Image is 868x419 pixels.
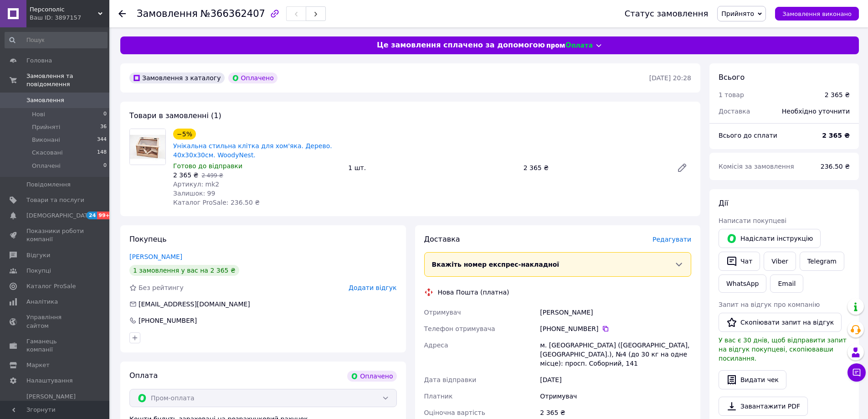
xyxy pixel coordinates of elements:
[139,300,250,308] span: [EMAIL_ADDRESS][DOMAIN_NAME]
[26,282,76,290] span: Каталог ProSale
[349,284,396,291] span: Додати відгук
[129,371,158,380] span: Оплата
[32,110,45,119] span: Нові
[26,72,109,88] span: Замовлення та повідомлення
[130,129,165,165] img: Унікальна стильна клітка для хом'яка. Дерево. 40х30х30см. WoodyNest.
[775,7,859,21] button: Замовлення виконано
[26,196,84,204] span: Товари та послуги
[129,265,239,276] div: 1 замовлення у вас на 2 365 ₴
[347,371,396,382] div: Оплачено
[649,74,691,82] time: [DATE] 20:28
[764,252,796,271] a: Viber
[173,181,219,188] span: Артикул: mk2
[26,57,52,65] span: Головна
[424,393,453,400] span: Платник
[847,363,866,382] button: Чат з покупцем
[26,267,51,275] span: Покупці
[719,108,750,115] span: Доставка
[30,14,109,22] div: Ваш ID: 3897157
[201,172,223,179] span: 2 499 ₴
[770,274,803,293] button: Email
[719,217,786,224] span: Написати покупцеві
[173,171,198,179] span: 2 365 ₴
[32,123,60,131] span: Прийняті
[26,96,64,104] span: Замовлення
[424,409,485,416] span: Оціночна вартість
[32,162,61,170] span: Оплачені
[200,8,265,19] span: №366362407
[26,377,73,385] span: Налаштування
[137,8,198,19] span: Замовлення
[228,72,277,83] div: Оплачено
[538,388,693,404] div: Отримувач
[139,284,184,291] span: Без рейтингу
[173,142,332,159] a: Унікальна стильна клітка для хом'яка. Дерево. 40х30х30см. WoodyNest.
[100,123,107,131] span: 36
[625,9,709,18] div: Статус замовлення
[424,341,448,349] span: Адреса
[26,181,71,189] span: Повідомлення
[26,313,84,330] span: Управління сайтом
[97,136,107,144] span: 344
[87,212,97,219] span: 24
[822,132,850,139] b: 2 365 ₴
[26,212,94,220] span: [DEMOGRAPHIC_DATA]
[424,235,460,243] span: Доставка
[721,10,754,17] span: Прийнято
[538,337,693,372] div: м. [GEOGRAPHIC_DATA] ([GEOGRAPHIC_DATA], [GEOGRAPHIC_DATA].), №4 (до 30 кг на одне місце): просп....
[782,10,852,17] span: Замовлення виконано
[26,393,84,418] span: [PERSON_NAME] та рахунки
[173,162,242,170] span: Готово до відправки
[538,372,693,388] div: [DATE]
[424,309,461,316] span: Отримувач
[5,32,108,48] input: Пошук
[436,288,512,297] div: Нова Пошта (платна)
[800,252,844,271] a: Telegram
[129,253,182,260] a: [PERSON_NAME]
[719,132,777,139] span: Всього до сплати
[520,161,669,174] div: 2 365 ₴
[540,324,691,333] div: [PHONE_NUMBER]
[26,298,58,306] span: Аналітика
[719,313,842,332] button: Скопіювати запит на відгук
[719,73,745,82] span: Всього
[424,376,477,383] span: Дата відправки
[129,72,225,83] div: Замовлення з каталогу
[26,251,50,259] span: Відгуки
[173,190,215,197] span: Залишок: 99
[173,129,196,140] div: −5%
[138,316,198,325] div: [PHONE_NUMBER]
[32,136,60,144] span: Виконані
[719,229,821,248] button: Надіслати інструкцію
[821,163,850,170] span: 236.50 ₴
[719,370,786,389] button: Видати чек
[173,199,260,206] span: Каталог ProSale: 236.50 ₴
[118,9,126,18] div: Повернутися назад
[432,261,560,268] span: Вкажіть номер експрес-накладної
[103,110,107,119] span: 0
[719,301,820,308] span: Запит на відгук про компанію
[32,149,63,157] span: Скасовані
[719,252,760,271] button: Чат
[652,236,691,243] span: Редагувати
[424,325,495,332] span: Телефон отримувача
[719,199,728,207] span: Дії
[103,162,107,170] span: 0
[129,235,167,243] span: Покупець
[776,101,855,121] div: Необхідно уточнити
[719,336,847,362] span: У вас є 30 днів, щоб відправити запит на відгук покупцеві, скопіювавши посилання.
[538,304,693,321] div: [PERSON_NAME]
[719,163,794,170] span: Комісія за замовлення
[719,274,766,293] a: WhatsApp
[26,227,84,243] span: Показники роботи компанії
[97,149,107,157] span: 148
[825,90,850,99] div: 2 365 ₴
[377,40,545,51] span: Це замовлення сплачено за допомогою
[26,361,50,369] span: Маркет
[129,111,221,120] span: Товари в замовленні (1)
[719,397,808,416] a: Завантажити PDF
[673,159,691,177] a: Редагувати
[719,91,744,98] span: 1 товар
[30,5,98,14] span: Персополіс
[26,337,84,354] span: Гаманець компанії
